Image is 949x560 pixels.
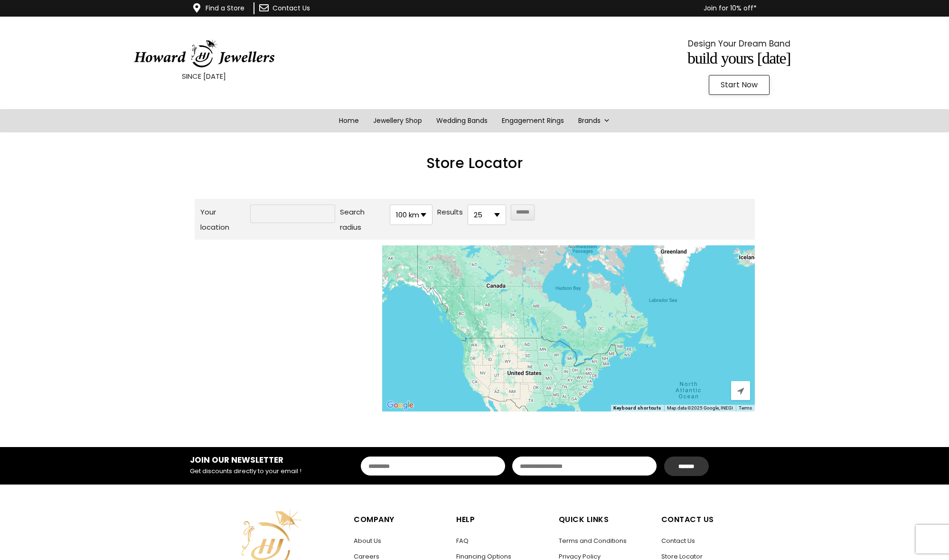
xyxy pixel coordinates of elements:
[559,513,652,526] h5: Quick Links
[332,109,366,132] a: Home
[468,205,506,224] span: 25
[437,205,463,220] label: Results
[721,81,758,89] span: Start Now
[190,454,283,466] strong: JOIN OUR NEWSLETTER
[739,405,752,411] a: Terms
[24,70,385,83] p: SINCE [DATE]
[354,513,447,526] h5: Company
[559,37,920,51] p: Design Your Dream Band
[200,205,245,235] label: Your location
[709,75,770,95] a: Start Now
[737,387,744,395] span: 
[272,3,310,13] a: Contact Us
[133,39,275,68] img: HowardJewellersLogo-04
[661,536,695,545] a: Contact Us
[354,536,381,545] a: About Us
[190,466,320,477] p: Get discounts directly to your email !
[390,205,432,224] span: 100 km
[687,49,790,67] span: Build Yours [DATE]
[456,513,549,526] h5: Help
[571,109,617,132] a: Brands
[385,399,416,411] img: Google
[495,109,571,132] a: Engagement Rings
[385,399,416,411] a: Open this area in Google Maps (opens a new window)
[206,3,244,13] a: Find a Store
[429,109,495,132] a: Wedding Bands
[661,513,755,526] h5: Contact Us
[340,205,385,235] label: Search radius
[667,405,733,411] span: Map data ©2025 Google, INEGI
[613,405,661,411] button: Keyboard shortcuts
[195,156,755,170] h2: Store Locator
[366,2,757,14] p: Join for 10% off*
[559,536,627,545] a: Terms and Conditions
[456,536,469,545] a: FAQ
[366,109,429,132] a: Jewellery Shop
